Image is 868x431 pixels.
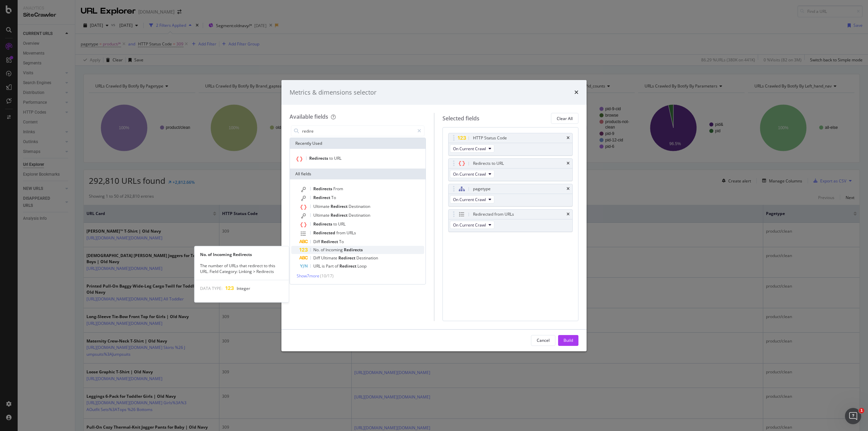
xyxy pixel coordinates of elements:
[450,144,494,153] button: On Current Crawl
[357,263,367,269] span: Loop
[557,116,573,121] div: Clear All
[313,186,333,192] span: Redirects
[845,408,861,424] iframe: Intercom live chat
[281,80,587,351] div: modal
[338,255,356,261] span: Redirect
[331,195,336,200] span: To
[450,221,494,229] button: On Current Crawl
[567,136,570,140] div: times
[356,255,378,261] span: Destination
[313,247,321,253] span: No.
[450,170,494,178] button: On Current Crawl
[322,263,326,269] span: is
[297,273,319,279] span: Show 7 more
[349,212,370,218] span: Destination
[531,335,555,346] button: Cancel
[333,221,338,227] span: to
[290,113,328,120] div: Available fields
[333,186,343,192] span: From
[195,252,289,257] div: No. of Incoming Redirects
[326,263,335,269] span: Part
[574,88,578,97] div: times
[301,126,414,136] input: Search by field name
[313,255,321,261] span: Diff
[473,135,507,141] div: HTTP Status Code
[859,408,864,413] span: 1
[313,195,331,200] span: Redirect
[349,203,370,209] span: Destination
[334,155,341,161] span: URL
[335,263,339,269] span: of
[473,160,504,167] div: Redirects to URL
[321,255,338,261] span: Ultimate
[339,263,357,269] span: Redirect
[313,203,331,209] span: Ultimate
[313,221,333,227] span: Redirects
[313,263,322,269] span: URL
[329,155,334,161] span: to
[453,222,486,228] span: On Current Crawl
[448,133,573,156] div: HTTP Status CodetimesOn Current Crawl
[339,239,344,244] span: To
[567,212,570,216] div: times
[453,146,486,152] span: On Current Crawl
[450,195,494,203] button: On Current Crawl
[309,155,329,161] span: Redirects
[448,184,573,207] div: pagetypetimesOn Current Crawl
[453,197,486,202] span: On Current Crawl
[313,212,331,218] span: Ultimate
[448,158,573,181] div: Redirects to URLtimesOn Current Crawl
[290,88,376,97] div: Metrics & dimensions selector
[567,187,570,191] div: times
[442,115,479,122] div: Selected fields
[290,169,426,179] div: All fields
[453,171,486,177] span: On Current Crawl
[331,212,349,218] span: Redirect
[338,221,346,227] span: URL
[313,230,336,236] span: Redirected
[448,209,573,232] div: Redirected from URLstimesOn Current Crawl
[321,239,339,244] span: Redirect
[551,113,578,124] button: Clear All
[313,239,321,244] span: Diff
[473,185,491,192] div: pagetype
[290,138,426,149] div: Recently Used
[558,335,578,346] button: Build
[473,211,514,218] div: Redirected from URLs
[321,247,325,253] span: of
[325,247,344,253] span: Incoming
[331,203,349,209] span: Redirect
[195,263,289,274] div: The number of URLs that redirect to this URL. Field Category: Linking > Redirects
[347,230,356,236] span: URLs
[564,337,573,343] div: Build
[320,273,334,279] span: ( 10 / 17 )
[537,337,550,343] div: Cancel
[344,247,363,253] span: Redirects
[567,161,570,165] div: times
[336,230,347,236] span: from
